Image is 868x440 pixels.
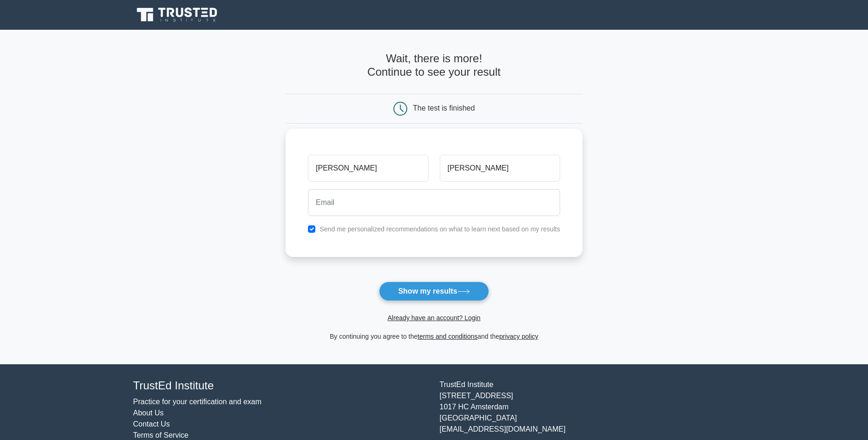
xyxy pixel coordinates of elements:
a: About Us [133,409,164,417]
a: terms and conditions [418,333,477,340]
a: Terms of Service [133,431,189,439]
a: privacy policy [499,333,538,340]
a: Contact Us [133,420,170,428]
button: Show my results [379,282,489,301]
a: Already have an account? Login [387,314,480,322]
input: Email [308,189,560,216]
h4: Wait, there is more! Continue to see your result [286,52,582,79]
input: First name [308,155,428,182]
div: The test is finished [413,104,475,112]
h4: TrustEd Institute [133,379,429,393]
label: Send me personalized recommendations on what to learn next based on my results [320,225,560,233]
div: By continuing you agree to the and the [280,331,588,342]
a: Practice for your certification and exam [133,398,262,406]
input: Last name [440,155,560,182]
